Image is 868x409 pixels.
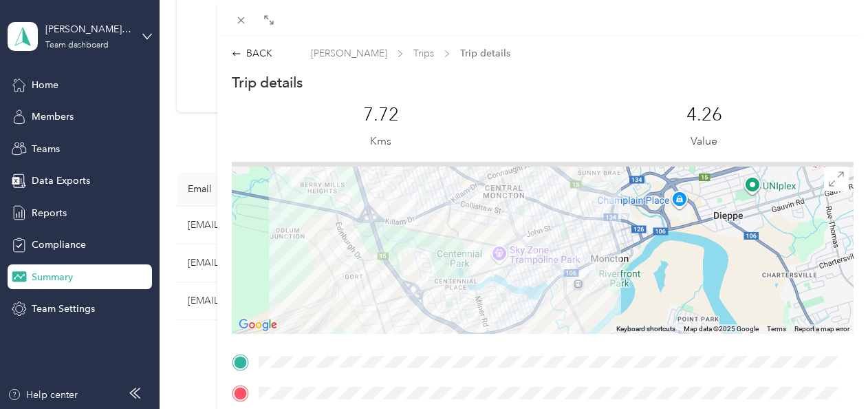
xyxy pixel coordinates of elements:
[616,324,675,334] button: Keyboard shortcuts
[691,133,717,150] p: Value
[235,316,281,334] img: Google
[791,332,868,409] iframe: Everlance-gr Chat Button Frame
[686,104,722,126] p: 4.26
[794,325,849,333] a: Report a map error
[767,325,786,333] a: Terms (opens in new tab)
[311,46,387,61] span: [PERSON_NAME]
[363,104,399,126] p: 7.72
[370,133,391,150] p: Kms
[232,73,303,92] p: Trip details
[232,46,272,61] div: BACK
[684,325,759,333] span: Map data ©2025 Google
[460,46,510,61] span: Trip details
[413,46,434,61] span: Trips
[235,316,281,334] a: Open this area in Google Maps (opens a new window)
